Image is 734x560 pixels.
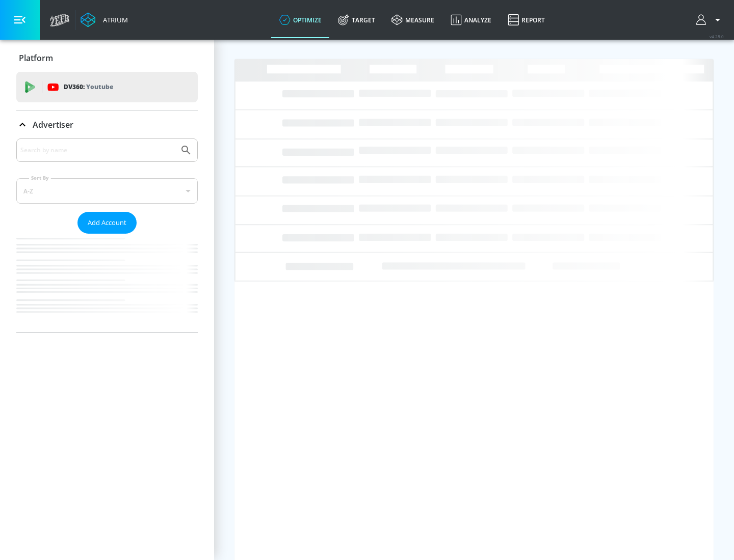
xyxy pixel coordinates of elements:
p: Youtube [86,81,113,92]
a: measure [383,2,442,38]
label: Sort By [29,175,51,181]
a: Target [330,2,383,38]
div: Advertiser [16,138,198,332]
p: Advertiser [33,119,73,130]
a: optimize [271,2,330,38]
p: Platform [19,52,53,64]
div: A-Z [16,178,198,204]
div: DV360: Youtube [16,72,198,102]
div: Atrium [99,15,128,24]
div: Platform [16,44,198,72]
a: Report [500,2,553,38]
input: Search by name [20,144,175,157]
div: Advertiser [16,110,198,139]
nav: list of Advertiser [16,234,198,332]
span: v 4.28.0 [710,34,724,39]
span: Add Account [88,217,126,229]
a: Atrium [81,12,128,27]
a: Analyze [442,2,500,38]
button: Add Account [77,212,137,234]
p: DV360: [64,81,113,93]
